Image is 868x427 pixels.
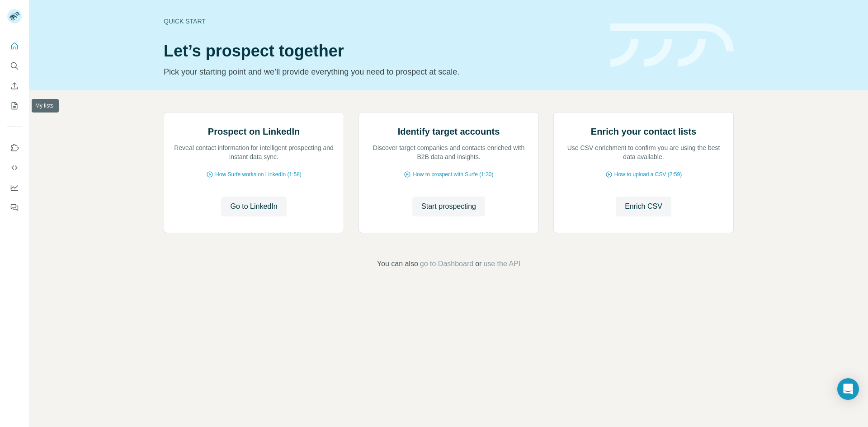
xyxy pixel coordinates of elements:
p: Discover target companies and contacts enriched with B2B data and insights. [368,143,529,161]
button: Use Surfe on LinkedIn [7,140,22,156]
div: Quick start [164,17,599,26]
span: How to prospect with Surfe (1:30) [413,170,493,178]
p: Reveal contact information for intelligent prospecting and instant data sync. [173,143,335,161]
button: Dashboard [7,179,22,196]
span: How Surfe works on LinkedIn (1:58) [215,170,302,178]
p: Use CSV enrichment to confirm you are using the best data available. [563,143,724,161]
button: Enrich CSV [616,197,671,216]
div: Open Intercom Messenger [837,378,859,400]
button: Feedback [7,199,22,216]
button: Use Surfe API [7,160,22,176]
h1: Let’s prospect together [164,42,599,60]
button: Enrich CSV [7,78,22,94]
button: go to Dashboard [420,258,473,269]
p: Pick your starting point and we’ll provide everything you need to prospect at scale. [164,66,599,78]
h2: Prospect on LinkedIn [208,125,300,138]
span: You can also [377,258,418,269]
span: Enrich CSV [625,201,662,212]
img: banner [610,23,734,67]
span: Go to LinkedIn [230,201,277,212]
span: How to upload a CSV (2:59) [614,170,682,178]
button: Search [7,58,22,74]
button: use the API [483,258,520,269]
h2: Identify target accounts [398,125,500,138]
h2: Enrich your contact lists [591,125,696,138]
button: Start prospecting [412,197,485,216]
button: My lists [7,98,22,114]
span: Start prospecting [421,201,476,212]
button: Go to LinkedIn [221,197,286,216]
button: Quick start [7,38,22,54]
span: or [475,258,481,269]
